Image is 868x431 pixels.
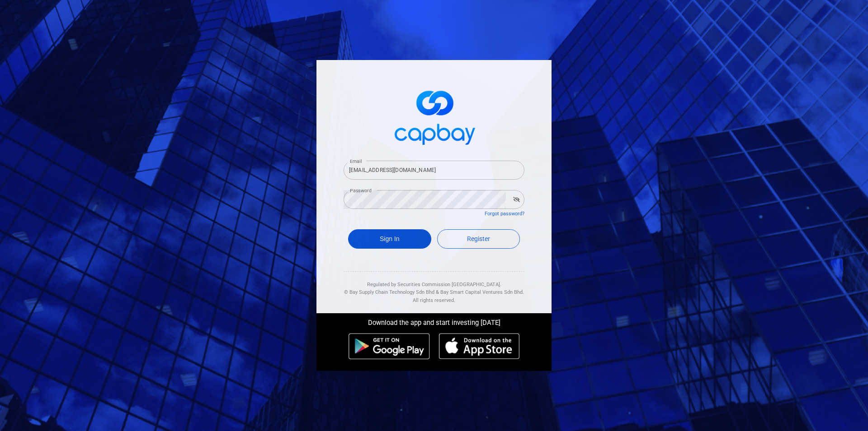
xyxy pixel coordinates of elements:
[310,313,558,329] div: Download the app and start investing [DATE]
[389,83,479,150] img: logo
[348,229,431,249] button: Sign In
[440,289,524,295] span: Bay Smart Capital Ventures Sdn Bhd.
[485,211,524,217] a: Forgot password?
[467,235,490,242] span: Register
[350,158,362,165] label: Email
[350,187,372,194] label: Password
[439,333,519,359] img: ios
[437,229,520,249] a: Register
[349,333,430,359] img: android
[344,289,434,295] span: © Bay Supply Chain Technology Sdn Bhd
[344,272,524,305] div: Regulated by Securities Commission [GEOGRAPHIC_DATA]. & All rights reserved.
